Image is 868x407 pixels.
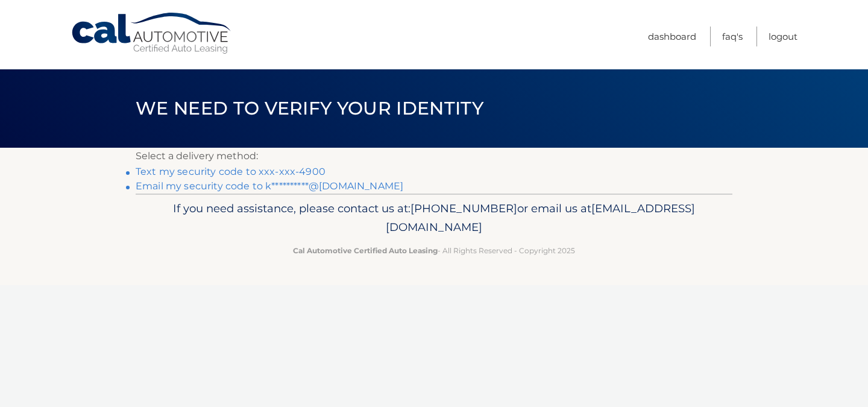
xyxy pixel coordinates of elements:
[71,12,233,55] a: Cal Automotive
[136,97,483,119] span: We need to verify your identity
[410,201,517,215] span: [PHONE_NUMBER]
[293,246,438,255] strong: Cal Automotive Certified Auto Leasing
[143,244,725,257] p: - All Rights Reserved - Copyright 2025
[769,27,797,46] a: Logout
[143,199,725,238] p: If you need assistance, please contact us at: or email us at
[136,180,403,192] a: Email my security code to k**********@[DOMAIN_NAME]
[722,27,743,46] a: FAQ's
[136,148,732,165] p: Select a delivery method:
[648,27,696,46] a: Dashboard
[136,166,325,177] a: Text my security code to xxx-xxx-4900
